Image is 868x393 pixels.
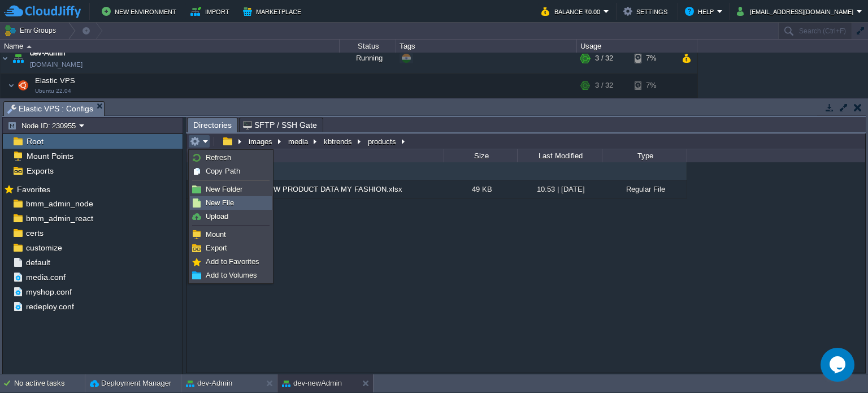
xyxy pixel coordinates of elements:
a: Add to Favorites [190,256,271,268]
button: Help [685,5,717,18]
button: kbtrends [322,136,355,146]
div: 10:53 | [DATE] [517,180,602,198]
a: Refresh [190,152,271,164]
img: AMDAwAAAACH5BAEAAAAALAAAAAABAAEAAAICRAEAOw== [1,43,10,74]
span: Mount [206,230,226,239]
div: 7% [635,43,671,74]
img: AMDAwAAAACH5BAEAAAAALAAAAAABAAEAAAICRAEAOw== [10,43,26,74]
span: New Folder [206,185,242,193]
span: Export [206,244,227,252]
a: New Folder [190,183,271,196]
div: Type [603,149,687,162]
a: Add to Volumes [190,269,271,282]
span: SFTP / SSH Gate [243,118,317,132]
a: default [24,257,52,267]
button: Node ID: 230955 [7,120,79,131]
div: 3 / 32 [595,97,610,115]
a: Root [24,136,45,146]
button: images [247,136,275,146]
div: 3 / 32 [595,74,613,97]
button: dev-newAdmin [282,378,342,389]
input: Click to enter the path [186,133,865,149]
div: Name [1,40,339,53]
button: Env Groups [4,23,60,38]
button: dev-Admin [186,378,232,389]
div: No active tasks [14,374,85,392]
a: Favorites [15,185,52,194]
div: Status [340,40,396,53]
button: media [287,136,311,146]
img: AMDAwAAAACH5BAEAAAAALAAAAAABAAEAAAICRAEAOw== [15,74,31,97]
iframe: chat widget [821,348,857,382]
button: Deployment Manager [90,378,171,389]
span: Add to Volumes [206,271,257,279]
div: Running [340,43,396,74]
div: 7% [635,74,671,97]
span: Upload [206,212,228,221]
a: bmm_admin_react [24,213,95,223]
button: Import [190,5,233,18]
span: Refresh [206,153,231,162]
div: Size [445,149,517,162]
span: Directories [193,118,232,132]
div: 3 / 32 [595,43,613,74]
a: New File [190,197,271,209]
span: Copy Path [206,167,240,175]
button: Balance ₹0.00 [541,5,604,18]
a: media.conf [24,272,67,282]
div: 7% [635,97,671,115]
div: Regular File [602,180,687,198]
img: AMDAwAAAACH5BAEAAAAALAAAAAABAAEAAAICRAEAOw== [27,45,32,48]
div: Name [188,149,444,162]
div: 49 KB [444,180,517,198]
img: AMDAwAAAACH5BAEAAAAALAAAAAABAAEAAAICRAEAOw== [31,97,46,115]
a: certs [24,228,45,238]
a: myshop.conf [24,287,73,297]
a: bmm_admin_node [24,198,95,209]
button: Marketplace [243,5,305,18]
a: redeploy.conf [24,301,76,312]
div: Last Modified [518,149,602,162]
a: Exports [24,166,55,176]
a: Mount [190,228,271,241]
div: Usage [578,40,697,53]
a: customize [24,243,64,253]
a: 1705643581933-NEW PRODUCT DATA MY FASHION.xlsx [208,184,404,194]
div: Tags [397,40,576,53]
img: AMDAwAAAACH5BAEAAAAALAAAAAABAAEAAAICRAEAOw== [24,97,31,115]
button: [EMAIL_ADDRESS][DOMAIN_NAME] [737,5,857,18]
img: CloudJiffy [4,5,81,19]
span: Elastic VPS [34,76,77,85]
a: Upload [190,210,271,223]
span: Elastic VPS : Configs [7,102,93,116]
span: Ubuntu 22.04 [35,88,71,94]
span: New File [206,198,234,207]
button: New Environment [102,5,180,18]
a: Export [190,242,271,254]
span: [DOMAIN_NAME] [30,59,83,70]
button: Settings [623,5,671,18]
a: Mount Points [24,151,75,161]
button: products [366,136,399,146]
a: Elastic VPSUbuntu 22.04 [34,76,77,85]
img: AMDAwAAAACH5BAEAAAAALAAAAAABAAEAAAICRAEAOw== [8,74,15,97]
span: Add to Favorites [206,257,259,266]
span: Favorites [15,184,52,195]
a: dev-Admin [30,47,65,59]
